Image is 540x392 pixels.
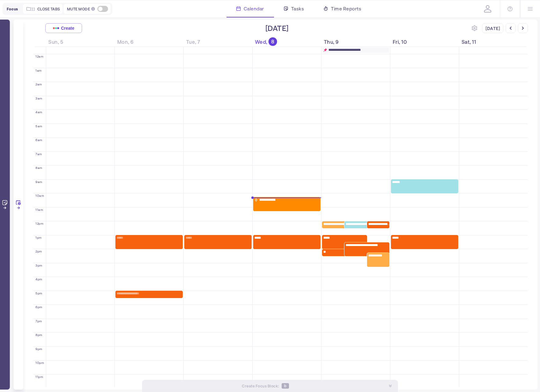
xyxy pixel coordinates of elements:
[36,305,43,308] div: 6pm
[36,69,42,72] div: 1am
[36,250,42,253] div: 2pm
[227,0,274,17] a: Calendar
[36,97,43,100] div: 3am
[37,6,60,11] span: Close tabs
[36,83,42,86] div: 2am
[67,6,90,11] span: Mute Mode
[36,319,42,323] div: 7pm
[482,23,503,33] div: [DATE]
[36,208,43,211] div: 11am
[36,278,43,281] div: 4pm
[36,333,43,336] div: 8pm
[36,125,43,128] div: 5am
[48,39,63,45] span: Sun, 5
[242,384,279,388] span: Create Focus Block :
[36,375,43,378] div: 11pm
[291,5,304,12] span: Tasks
[36,55,43,58] div: 12am
[265,24,289,33] div: [DATE]
[274,0,314,17] a: Tasks
[36,166,43,169] div: 8am
[282,383,289,389] span: b
[36,138,43,141] div: 6am
[314,0,371,17] a: Time Reports
[36,347,43,350] div: 9pm
[117,39,134,45] span: Mon, 6
[462,39,476,45] span: Sat, 11
[331,5,361,12] span: Time Reports
[36,222,43,225] div: 12pm
[36,194,44,197] div: 10am
[255,37,277,46] span: Wed,
[36,292,43,295] div: 5pm
[7,7,18,11] span: Focus
[186,39,200,45] span: Tue, 7
[36,110,43,114] div: 4am
[61,26,74,31] span: Create
[36,152,42,155] div: 7am
[36,361,44,364] div: 10pm
[244,5,264,12] span: Calendar
[36,180,43,183] div: 9am
[45,23,82,33] button: Create
[324,39,339,45] span: Thu, 9
[393,39,407,45] span: Fri, 10
[268,37,277,46] div: 8
[36,236,42,239] div: 1pm
[36,264,43,267] div: 3pm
